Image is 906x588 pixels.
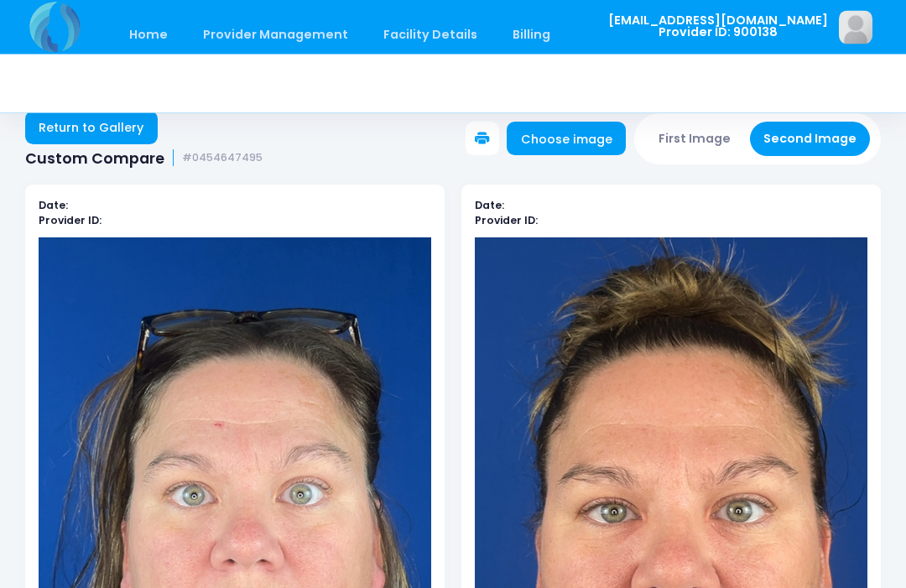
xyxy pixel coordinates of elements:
[475,199,504,213] b: Date:
[507,122,626,156] a: Choose image
[839,11,872,44] img: image
[570,15,634,55] a: Staff
[39,199,68,213] b: Date:
[750,122,871,157] button: Second Image
[25,112,158,145] a: Return to Gallery
[367,15,494,55] a: Facility Details
[112,15,184,55] a: Home
[182,153,263,165] small: #0454647495
[186,15,364,55] a: Provider Management
[608,14,828,39] span: [EMAIL_ADDRESS][DOMAIN_NAME] Provider ID: 900138
[497,15,567,55] a: Billing
[39,214,102,228] b: Provider ID:
[475,214,538,228] b: Provider ID:
[645,122,745,157] button: First Image
[25,150,164,168] span: Custom Compare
